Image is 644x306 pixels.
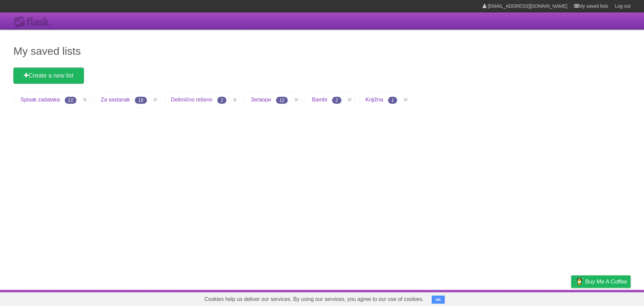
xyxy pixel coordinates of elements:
[171,97,213,102] a: Delimično rešeno
[312,97,327,102] a: Bambi
[432,296,445,304] button: OK
[562,292,580,304] a: Privacy
[13,43,631,59] h1: My saved lists
[585,276,627,288] span: Buy me a coffee
[366,97,383,102] a: Knjižna
[571,275,631,288] a: Buy me a coffee
[13,16,54,28] div: Flask
[504,292,531,304] a: Developers
[198,293,430,306] span: Cookies help us deliver our services. By using our services, you agree to our use of cookies.
[388,97,397,104] span: 1
[588,292,631,304] a: Suggest a feature
[332,97,341,104] span: 2
[65,97,77,104] span: 22
[251,97,271,102] a: Затвори
[101,97,130,102] a: Za sastanak
[540,292,554,304] a: Terms
[217,97,227,104] span: 2
[135,97,147,104] span: 18
[575,276,584,287] img: Buy me a coffee
[13,68,84,84] a: Create a new list
[20,97,60,102] a: Spisak zadataka
[482,292,496,304] a: About
[276,97,288,104] span: 12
